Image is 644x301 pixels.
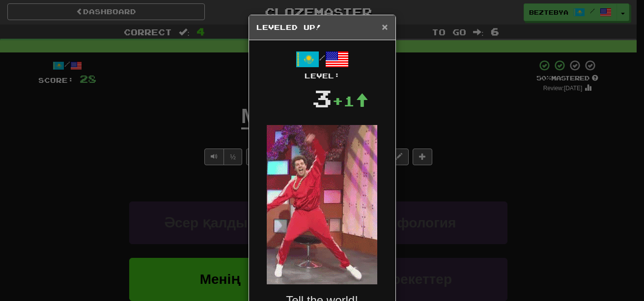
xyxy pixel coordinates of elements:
h5: Leveled Up! [256,23,388,32]
div: / [256,48,388,81]
div: Level: [256,71,388,81]
div: 3 [312,81,332,115]
button: Close [382,22,388,32]
img: red-jumpsuit-0a91143f7507d151a8271621424c3ee7c84adcb3b18e0b5e75c121a86a6f61d6.gif [267,125,377,284]
span: × [382,21,388,32]
div: +1 [332,91,368,111]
